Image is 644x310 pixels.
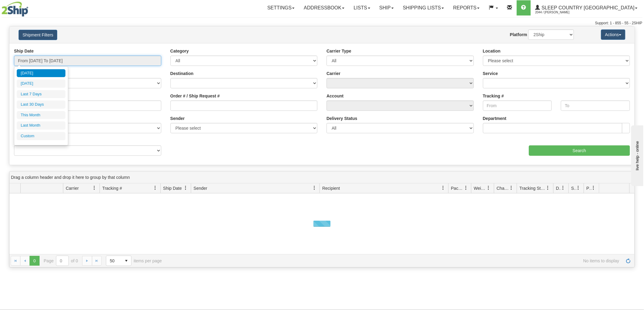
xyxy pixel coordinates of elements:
span: Ship Date [163,185,182,191]
a: Recipient filter column settings [438,183,448,193]
span: Tracking Status [520,185,546,191]
span: Pickup Status [586,185,592,191]
a: Weight filter column settings [484,183,494,193]
span: 50 [110,258,118,264]
label: Category [170,48,189,54]
img: logo2044.jpg [2,2,28,17]
a: Tracking # filter column settings [150,183,160,193]
a: Carrier filter column settings [89,183,100,193]
a: Sleep Country [GEOGRAPHIC_DATA] 2044 / [PERSON_NAME] [531,0,642,15]
span: select [121,256,131,266]
label: Carrier Type [327,48,351,54]
span: Sender [194,185,207,191]
span: Carrier [66,185,79,191]
a: Lists [349,0,375,15]
span: Sleep Country [GEOGRAPHIC_DATA] [540,5,635,10]
label: Carrier [327,70,341,77]
li: Last 7 Days [17,90,65,98]
label: Department [483,115,507,121]
label: Account [327,93,344,99]
button: Actions [601,29,625,40]
div: grid grouping header [9,172,635,183]
label: Tracking # [483,93,504,99]
a: Addressbook [299,0,349,15]
label: Delivery Status [327,115,357,121]
span: 2044 / [PERSON_NAME] [535,9,581,15]
a: Ship [375,0,398,15]
span: Page 0 [30,256,39,266]
a: Tracking Status filter column settings [543,183,553,193]
li: Custom [17,132,65,140]
span: Tracking # [102,185,122,191]
span: Recipient [322,185,340,191]
div: Support: 1 - 855 - 55 - 2SHIP [2,21,642,26]
span: No items to display [170,258,619,263]
label: Location [483,48,501,54]
a: Charge filter column settings [506,183,517,193]
a: Refresh [624,256,633,266]
li: This Month [17,111,65,119]
label: Service [483,70,498,77]
a: Packages filter column settings [461,183,471,193]
input: To [561,100,630,111]
label: Order # / Ship Request # [170,93,220,99]
span: items per page [106,256,162,266]
li: Last Month [17,121,65,130]
button: Shipment Filters [19,30,57,40]
a: Settings [263,0,299,15]
span: Packages [451,185,464,191]
a: Shipping lists [398,0,449,15]
li: [DATE] [17,80,65,88]
label: Destination [170,70,194,77]
a: Sender filter column settings [309,183,320,193]
input: From [483,100,552,111]
a: Reports [449,0,484,15]
a: Ship Date filter column settings [180,183,191,193]
span: Weight [474,185,487,191]
input: Search [529,145,630,156]
span: Charge [497,185,509,191]
span: Page of 0 [44,256,78,266]
label: Sender [170,115,185,121]
iframe: chat widget [630,124,643,186]
span: Delivery Status [556,185,561,191]
span: Shipment Issues [571,185,576,191]
div: live help - online [5,5,56,10]
label: Platform [510,32,527,38]
li: [DATE] [17,69,65,77]
li: Last 30 Days [17,100,65,109]
span: Page sizes drop down [106,256,131,266]
label: Ship Date [14,48,34,54]
a: Delivery Status filter column settings [558,183,569,193]
a: Pickup Status filter column settings [589,183,599,193]
a: Shipment Issues filter column settings [573,183,584,193]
